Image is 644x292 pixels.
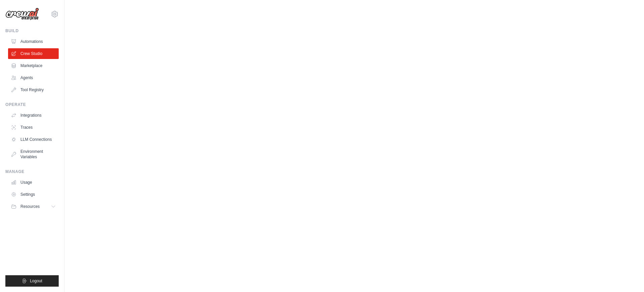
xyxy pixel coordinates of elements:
a: LLM Connections [8,134,59,145]
a: Tool Registry [8,84,59,95]
a: Traces [8,122,59,133]
button: Logout [5,275,59,287]
a: Marketplace [8,60,59,71]
a: Automations [8,36,59,47]
img: Logo [5,8,39,20]
a: Usage [8,177,59,188]
a: Environment Variables [8,146,59,162]
span: Logout [30,278,42,284]
a: Settings [8,189,59,200]
a: Integrations [8,110,59,121]
div: Operate [5,102,59,107]
button: Resources [8,201,59,212]
a: Agents [8,72,59,83]
div: Manage [5,169,59,174]
div: Build [5,28,59,34]
a: Crew Studio [8,48,59,59]
span: Resources [20,204,40,209]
